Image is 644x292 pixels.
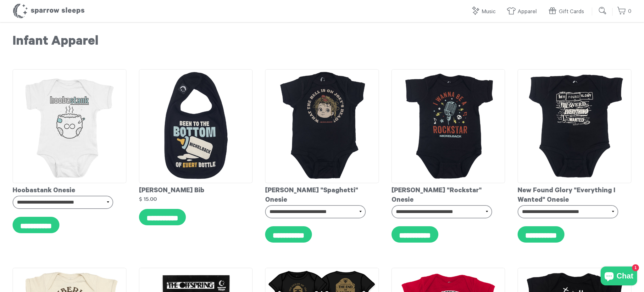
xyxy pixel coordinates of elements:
[518,69,631,183] img: NewFoundGlory-EverythingIWantedOnesie_grande.jpg
[139,183,253,196] div: [PERSON_NAME] Bib
[617,5,631,18] a: 0
[597,4,609,17] input: Submit
[518,183,631,205] div: New Found Glory "Everything I Wanted" Onesie
[391,69,505,183] img: Nickelback-Rockstaronesie_grande.jpg
[13,183,126,196] div: Hoobastank Onesie
[13,35,631,50] h1: Infant Apparel
[548,5,587,19] a: Gift Cards
[139,196,157,202] strong: $ 15.00
[599,267,639,287] inbox-online-store-chat: Shopify online store chat
[13,69,126,183] img: Hoobastank-DiaperOnesie_grande.jpg
[13,3,85,19] h1: Sparrow Sleeps
[139,69,253,183] img: NickelbackBib_grande.jpg
[391,183,505,205] div: [PERSON_NAME] "Rockstar" Onesie
[265,183,379,205] div: [PERSON_NAME] "Spaghetti" Onesie
[265,69,379,183] img: Nickelback-JoeysHeadonesie_grande.jpg
[507,5,540,19] a: Apparel
[471,5,499,19] a: Music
